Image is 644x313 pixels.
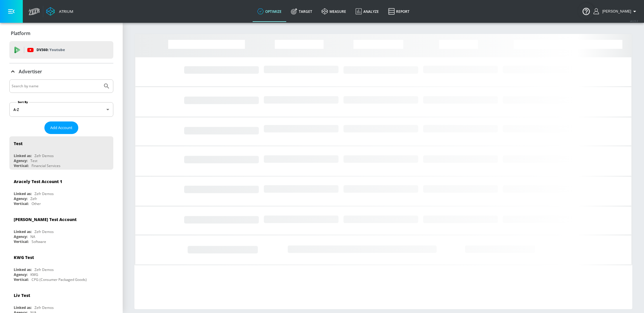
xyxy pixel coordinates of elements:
[34,191,54,196] div: Zefr Demos
[32,201,41,206] div: Other
[9,102,113,117] div: A-Z
[9,136,113,170] div: TestLinked as:Zefr DemosAgency:TestVertical:Financial Services
[32,163,60,168] div: Financial Services
[14,158,27,163] div: Agency:
[34,153,54,158] div: Zefr Demos
[9,250,113,284] div: KWG TestLinked as:Zefr DemosAgency:KWGVertical:CPG (Consumer Packaged Goods)
[9,41,113,59] div: DV360: Youtube
[9,174,113,208] div: Aracely Test Account 1Linked as:Zefr DemosAgency:ZefrVertical:Other
[46,7,73,16] a: Atrium
[32,239,46,244] div: Software
[253,1,286,22] a: optimize
[9,212,113,246] div: [PERSON_NAME] Test AccountLinked as:Zefr DemosAgency:NAVertical:Software
[14,239,29,244] div: Vertical:
[12,82,100,90] input: Search by name
[14,153,32,158] div: Linked as:
[14,217,77,222] div: [PERSON_NAME] Test Account
[14,293,30,298] div: Liv Test
[49,47,65,53] p: Youtube
[14,141,22,146] div: Test
[578,3,594,19] button: Open Resource Center
[630,19,638,22] span: v 4.22.2
[57,9,73,14] div: Atrium
[14,277,29,282] div: Vertical:
[9,25,113,41] div: Platform
[593,8,638,15] button: [PERSON_NAME]
[14,201,29,206] div: Vertical:
[14,267,32,272] div: Linked as:
[44,121,78,134] button: Add Account
[50,124,72,131] span: Add Account
[351,1,383,22] a: Analyze
[30,196,37,201] div: Zefr
[14,163,29,168] div: Vertical:
[30,272,38,277] div: KWG
[14,196,27,201] div: Agency:
[14,255,34,260] div: KWG Test
[9,63,113,80] div: Advertiser
[17,100,29,104] label: Sort By
[30,158,37,163] div: Test
[14,179,62,184] div: Aracely Test Account 1
[14,305,32,310] div: Linked as:
[286,1,317,22] a: Target
[14,272,27,277] div: Agency:
[14,229,32,234] div: Linked as:
[383,1,414,22] a: Report
[14,191,32,196] div: Linked as:
[600,9,631,13] span: login as: stephanie.wolklin@zefr.com
[37,47,65,53] p: DV360:
[34,229,54,234] div: Zefr Demos
[317,1,351,22] a: measure
[11,30,30,36] p: Platform
[32,277,87,282] div: CPG (Consumer Packaged Goods)
[34,305,54,310] div: Zefr Demos
[19,68,42,75] p: Advertiser
[30,234,35,239] div: NA
[34,267,54,272] div: Zefr Demos
[14,234,27,239] div: Agency:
